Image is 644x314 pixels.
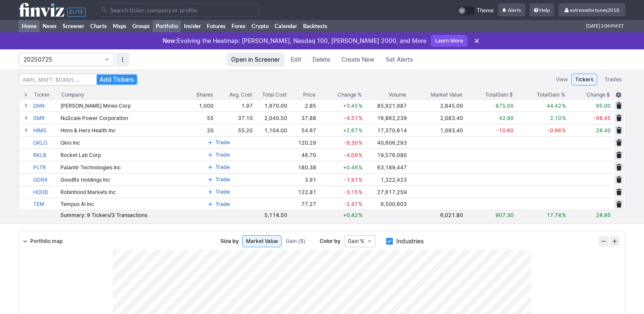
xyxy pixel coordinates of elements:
span: -1.91 [344,177,358,183]
span: 17.74 [547,212,561,218]
a: Help [530,3,554,17]
a: RKLB [33,149,59,161]
span: 24.95 [596,212,611,218]
a: Portfolio [153,20,181,32]
span: Market Value [246,237,278,245]
span: Summary: [60,212,147,218]
span: Size by [220,237,239,245]
span: -4.51 [344,115,358,121]
span: -0.96 [547,127,561,134]
span: Trade [215,163,230,171]
div: Total Cost [262,91,286,99]
span: Add Tickers [100,75,134,84]
button: Portfolio [19,53,114,66]
span: Theme [477,6,494,15]
span: +0.46 [343,164,358,171]
div: Gain $ [485,91,513,99]
span: -2.47 [344,201,358,207]
span: Gain ($) [286,237,306,245]
button: Trade [205,150,233,160]
span: Total [485,91,497,99]
span: Portfolio map [30,237,63,245]
span: Transactions [112,212,147,218]
div: Shares [196,91,213,99]
a: Futures [204,20,229,32]
a: Learn More [431,35,467,47]
a: Gain ($) [282,235,309,247]
a: HIMS [33,124,59,136]
td: 40,606,293 [364,136,408,148]
input: Search [97,3,259,17]
td: 1,104.00 [254,124,288,136]
div: GoodRx Holdings Inc [60,177,183,183]
span: New: [163,37,177,44]
span: Create New [341,55,375,64]
span: Trade [215,151,230,159]
a: Crypto [249,20,272,32]
a: SMR [33,112,59,124]
span: % [562,212,566,218]
div: Ticker [34,91,49,99]
span: 95.00 [596,103,611,109]
a: Calendar [272,20,300,32]
a: Groups [129,20,153,32]
p: Evolving the Heatmap: [PERSON_NAME], Nasdaq 100, [PERSON_NAME] 2000, and More [163,37,426,45]
td: 6,021.80 [408,210,464,220]
a: Edit [286,53,306,66]
td: 122.81 [288,186,317,198]
td: 46.70 [288,148,317,161]
span: % [358,164,363,171]
td: 180.38 [288,161,317,173]
td: 2,083.40 [408,111,464,124]
span: % [358,212,363,218]
span: % [358,127,363,134]
a: Market Value [242,235,282,247]
span: [DATE] 3:04 PM ET [586,20,624,32]
span: Set Alerts [386,55,413,64]
button: Add Tickers [97,74,137,85]
td: 55 [184,111,215,124]
span: Trade [215,138,230,147]
button: Trade [205,174,233,185]
label: Industries [386,235,424,247]
td: 6,500,603 [364,198,408,210]
a: OKLO [33,137,59,148]
td: 2,040.50 [254,111,288,124]
button: Trade [205,187,233,197]
a: Portfolio map [19,235,66,247]
div: [PERSON_NAME] Mines Corp [60,103,183,109]
a: Screener [60,20,87,32]
button: Delete [308,53,335,66]
a: Insider [181,20,204,32]
div: Gain % [537,91,565,99]
span: 9 [87,212,90,218]
td: 37.10 [215,111,254,124]
div: Company [61,91,84,99]
div: Robinhood Markets Inc [60,189,183,195]
td: 3.91 [288,173,317,186]
span: Tickers [87,212,110,218]
span: -3.15 [344,189,358,195]
a: Open in Screener [226,53,284,66]
span: 907.30 [495,212,514,218]
span: % [562,127,566,134]
span: +0.42 [343,212,358,218]
td: 85,921,987 [364,99,408,111]
div: Volume [389,91,406,99]
a: PLTR [33,161,59,173]
div: Oklo Inc [60,140,183,146]
span: +2.67 [343,127,358,134]
td: 77.27 [288,198,317,210]
span: 28.40 [596,127,611,134]
span: -8.30 [344,140,358,146]
td: 1,322,423 [364,173,408,186]
span: -4.09 [344,152,358,158]
span: -98.45 [593,115,611,121]
span: Total [537,91,549,99]
td: 1.97 [215,99,254,111]
span: Gain % [348,237,364,245]
div: Avg. Cost [229,91,252,99]
a: Set Alerts [381,53,418,66]
td: 2.85 [288,99,317,111]
td: 20 [184,124,215,136]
